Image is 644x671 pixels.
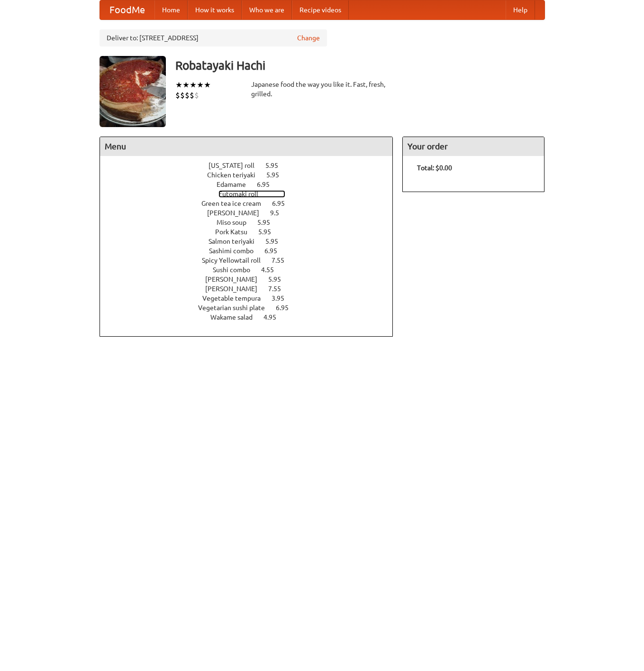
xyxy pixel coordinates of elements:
a: Spicy Yellowtail roll 7.55 [202,257,302,264]
li: ★ [182,80,190,90]
span: 5.95 [257,219,280,226]
span: 4.55 [261,266,283,274]
span: Vegetable tempura [202,294,270,302]
a: [PERSON_NAME] 9.5 [207,209,297,217]
span: Green tea ice cream [201,200,271,207]
span: Miso soup [217,219,256,226]
li: $ [190,90,194,101]
a: Vegetable tempura 3.95 [202,294,302,302]
span: 3.95 [272,294,294,302]
span: Edamame [217,181,255,188]
li: $ [185,90,190,101]
span: Salmon teriyaki [209,238,264,245]
span: Sashimi combo [209,247,263,255]
a: Home [154,0,188,19]
a: Pork Katsu 5.95 [215,228,289,236]
a: Sashimi combo 6.95 [209,247,295,255]
div: Japanese food the way you like it. Fast, fresh, grilled. [251,80,393,99]
span: Spicy Yellowtail roll [202,257,270,264]
a: Who we are [242,0,292,19]
span: Pork Katsu [215,228,257,236]
span: [US_STATE] roll [209,162,264,169]
a: Edamame 6.95 [217,181,287,188]
a: How it works [188,0,242,19]
a: Green tea ice cream 6.95 [201,200,302,207]
li: $ [194,90,199,101]
span: 5.95 [265,162,288,169]
span: 5.95 [268,276,290,283]
div: Deliver to: [STREET_ADDRESS] [100,29,327,46]
a: Change [297,33,320,43]
span: 6.95 [264,247,287,255]
a: [PERSON_NAME] 7.55 [205,285,299,293]
a: [US_STATE] roll 5.95 [209,162,296,169]
a: Miso soup 5.95 [217,219,288,226]
li: ★ [204,80,211,90]
a: Recipe videos [292,0,349,19]
span: [PERSON_NAME] [207,209,269,217]
span: 6.95 [257,181,279,188]
span: 7.55 [268,285,290,293]
span: Wakame salad [210,313,262,321]
span: 6.95 [272,200,294,207]
span: Chicken teriyaki [207,171,265,179]
span: Vegetarian sushi plate [198,304,274,312]
a: FoodMe [100,0,154,19]
a: Sushi combo 4.55 [213,266,291,274]
span: 5.95 [265,238,288,245]
li: ★ [197,80,204,90]
span: [PERSON_NAME] [205,276,267,283]
li: $ [180,90,185,101]
h3: Robatayaki Hachi [175,56,545,75]
b: Total: $0.00 [417,164,452,172]
li: ★ [190,80,197,90]
li: ★ [175,80,182,90]
span: 5.95 [266,171,289,179]
span: 4.95 [263,313,286,321]
h4: Your order [403,137,544,156]
a: Help [506,0,535,19]
span: Sushi combo [213,266,260,274]
a: Wakame salad 4.95 [210,313,294,321]
li: $ [175,90,180,101]
span: 7.55 [272,257,294,264]
span: 6.95 [276,304,298,312]
span: 5.95 [258,228,281,236]
a: Chicken teriyaki 5.95 [207,171,297,179]
img: angular.jpg [100,56,166,127]
a: Salmon teriyaki 5.95 [209,238,296,245]
a: [PERSON_NAME] 5.95 [205,276,299,283]
span: 9.5 [270,209,289,217]
h4: Menu [100,137,393,156]
span: [PERSON_NAME] [205,285,267,293]
a: Futomaki roll [218,190,285,198]
span: Futomaki roll [218,190,268,198]
a: Vegetarian sushi plate 6.95 [198,304,306,312]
